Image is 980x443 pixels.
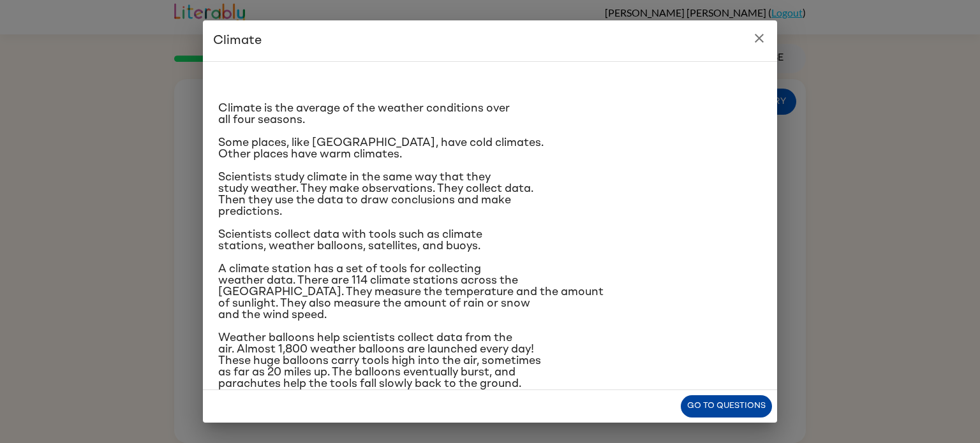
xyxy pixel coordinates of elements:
[218,229,482,252] span: Scientists collect data with tools such as climate stations, weather balloons, satellites, and bu...
[746,25,772,51] button: close
[218,263,604,321] span: A climate station has a set of tools for collecting weather data. There are 114 climate stations ...
[203,20,777,61] h2: Climate
[218,103,510,126] span: Climate is the average of the weather conditions over all four seasons.
[681,395,772,418] button: Go to questions
[218,171,533,217] span: Scientists study climate in the same way that they study weather. They make observations. They co...
[218,332,541,389] span: Weather balloons help scientists collect data from the air. Almost 1,800 weather balloons are lau...
[218,137,544,160] span: Some places, like [GEOGRAPHIC_DATA], have cold climates. Other places have warm climates.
